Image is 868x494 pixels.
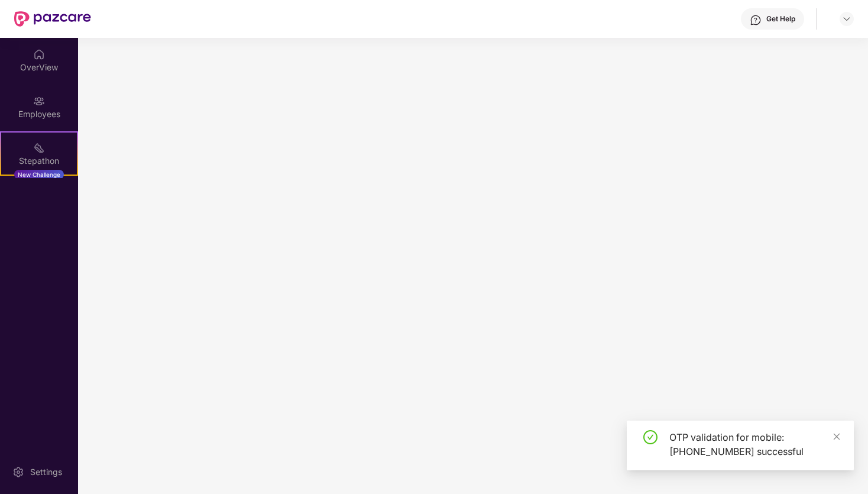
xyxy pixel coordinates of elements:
[1,155,77,167] div: Stepathon
[14,11,91,27] img: New Pazcare Logo
[766,14,795,24] div: Get Help
[643,430,658,444] span: check-circle
[33,142,45,154] img: svg+xml;base64,PHN2ZyB4bWxucz0iaHR0cDovL3d3dy53My5vcmcvMjAwMC9zdmciIHdpZHRoPSIyMSIgaGVpZ2h0PSIyMC...
[669,430,840,459] div: OTP validation for mobile: [PHONE_NUMBER] successful
[14,170,64,179] div: New Challenge
[12,466,24,478] img: svg+xml;base64,PHN2ZyBpZD0iU2V0dGluZy0yMHgyMCIgeG1sbnM9Imh0dHA6Ly93d3cudzMub3JnLzIwMDAvc3ZnIiB3aW...
[750,14,762,26] img: svg+xml;base64,PHN2ZyBpZD0iSGVscC0zMngzMiIgeG1sbnM9Imh0dHA6Ly93d3cudzMub3JnLzIwMDAvc3ZnIiB3aWR0aD...
[833,432,841,441] span: close
[842,14,851,24] img: svg+xml;base64,PHN2ZyBpZD0iRHJvcGRvd24tMzJ4MzIiIHhtbG5zPSJodHRwOi8vd3d3LnczLm9yZy8yMDAwL3N2ZyIgd2...
[33,95,45,107] img: svg+xml;base64,PHN2ZyBpZD0iRW1wbG95ZWVzIiB4bWxucz0iaHR0cDovL3d3dy53My5vcmcvMjAwMC9zdmciIHdpZHRoPS...
[33,49,45,60] img: svg+xml;base64,PHN2ZyBpZD0iSG9tZSIgeG1sbnM9Imh0dHA6Ly93d3cudzMub3JnLzIwMDAvc3ZnIiB3aWR0aD0iMjAiIG...
[27,466,66,478] div: Settings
